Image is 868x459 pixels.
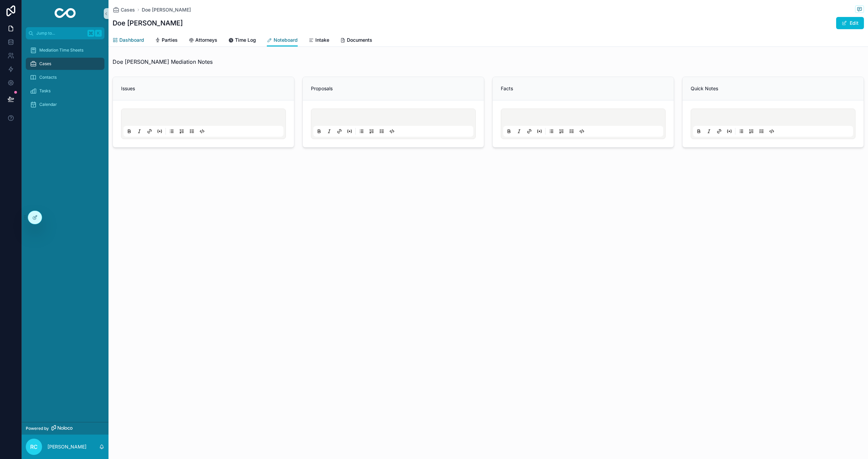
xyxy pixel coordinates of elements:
a: Documents [340,34,372,47]
a: Dashboard [113,34,144,47]
button: Edit [836,17,864,29]
a: Tasks [26,85,104,97]
a: Attorneys [189,34,217,47]
a: Noteboard [267,34,298,47]
span: Noteboard [274,37,298,43]
span: Parties [162,37,178,43]
a: Cases [113,6,135,13]
span: Issues [121,85,135,91]
button: Jump to...K [26,27,104,39]
a: Cases [26,58,104,70]
a: Calendar [26,98,104,111]
span: Cases [121,6,135,13]
span: Time Log [235,37,256,43]
a: Doe [PERSON_NAME] [142,6,191,13]
span: Documents [347,37,372,43]
span: Tasks [39,88,51,94]
span: Doe [PERSON_NAME] Mediation Notes [113,58,213,66]
span: Intake [315,37,329,43]
a: Powered by [22,422,108,435]
span: Calendar [39,102,57,107]
h1: Doe [PERSON_NAME] [113,18,183,28]
a: Intake [309,34,329,47]
a: Mediation Time Sheets [26,44,104,56]
span: Contacts [39,75,57,80]
span: K [96,31,101,36]
a: Time Log [228,34,256,47]
span: Attorneys [195,37,217,43]
img: App logo [55,8,76,19]
a: Parties [155,34,178,47]
span: Proposals [311,85,333,91]
span: Dashboard [119,37,144,43]
a: Contacts [26,71,104,83]
span: Jump to... [36,31,85,36]
span: Facts [501,85,513,91]
span: Mediation Time Sheets [39,47,83,53]
span: Powered by [26,426,49,431]
div: scrollable content [22,39,108,119]
span: Cases [39,61,51,66]
span: RC [30,443,38,451]
p: [PERSON_NAME] [47,443,86,450]
span: Quick Notes [691,85,718,91]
